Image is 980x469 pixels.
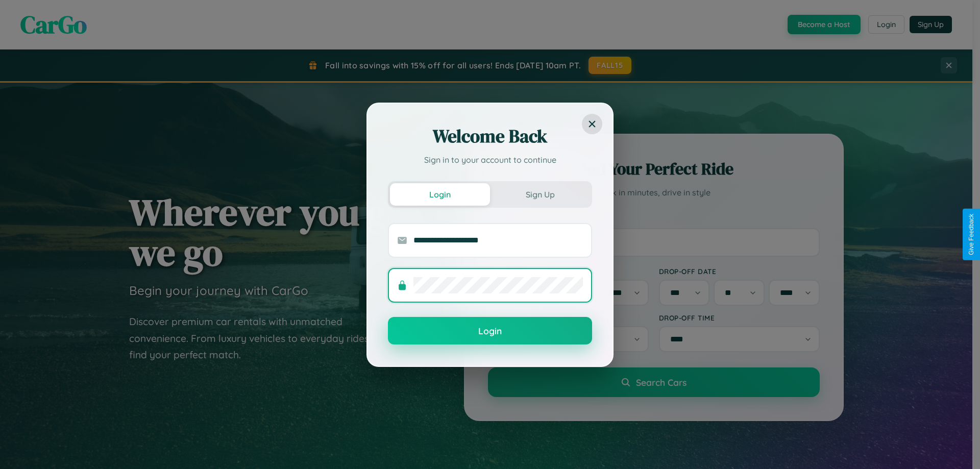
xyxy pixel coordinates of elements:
button: Login [390,183,490,206]
h2: Welcome Back [388,124,592,149]
div: Give Feedback [968,214,975,255]
button: Login [388,317,592,344]
p: Sign in to your account to continue [388,154,592,166]
button: Sign Up [490,183,590,206]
